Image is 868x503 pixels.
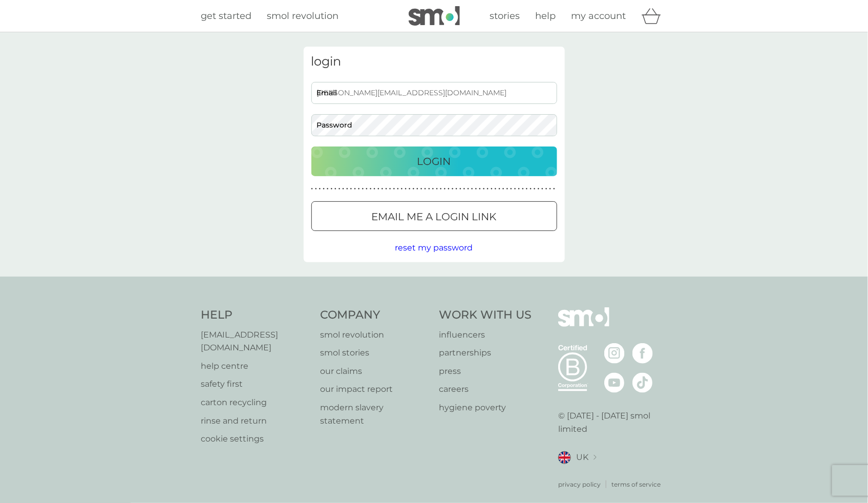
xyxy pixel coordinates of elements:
p: ● [541,186,543,192]
p: ● [440,186,442,192]
p: carton recycling [201,396,310,409]
span: help [536,10,556,22]
img: visit the smol Instagram page [604,343,625,364]
p: ● [487,186,489,192]
a: privacy policy [558,479,601,489]
p: ● [350,186,352,192]
span: get started [201,10,252,22]
h3: login [311,54,557,69]
p: ● [425,186,427,192]
p: ● [534,186,536,192]
p: influencers [439,328,532,342]
h4: Work With Us [439,307,532,323]
p: ● [389,186,391,192]
p: ● [385,186,387,192]
p: ● [479,186,481,192]
p: ● [311,186,313,192]
img: smol [558,307,609,342]
img: select a new location [594,455,597,460]
a: smol revolution [320,328,429,342]
p: ● [428,186,430,192]
p: ● [331,186,333,192]
p: ● [409,186,411,192]
img: smol [409,6,460,26]
a: get started [201,9,252,24]
p: © [DATE] - [DATE] smol limited [558,409,667,435]
p: ● [436,186,438,192]
p: ● [338,186,341,192]
h4: Company [320,307,429,323]
p: ● [448,186,450,192]
p: ● [502,186,504,192]
p: ● [382,186,384,192]
p: ● [416,186,418,192]
p: ● [518,186,520,192]
p: ● [366,186,368,192]
a: [EMAIL_ADDRESS][DOMAIN_NAME] [201,328,310,354]
a: rinse and return [201,414,310,428]
p: ● [538,186,540,192]
p: ● [549,186,552,192]
p: ● [444,186,446,192]
a: our impact report [320,383,429,396]
p: ● [475,186,477,192]
p: ● [456,186,458,192]
a: press [439,365,532,378]
p: Login [417,153,451,170]
span: my account [571,10,626,22]
p: ● [522,186,524,192]
p: ● [413,186,415,192]
a: stories [490,9,520,24]
p: ● [499,186,501,192]
p: ● [315,186,317,192]
img: visit the smol Facebook page [632,343,653,364]
span: UK [576,451,588,464]
p: ● [526,186,528,192]
a: careers [439,383,532,396]
p: ● [354,186,356,192]
p: ● [506,186,509,192]
p: ● [510,186,512,192]
p: ● [495,186,497,192]
a: safety first [201,378,310,391]
a: our claims [320,365,429,378]
a: smol revolution [267,9,339,24]
a: modern slavery statement [320,401,429,427]
a: help [536,9,556,24]
button: Email me a login link [311,201,557,231]
p: ● [405,186,407,192]
p: ● [452,186,454,192]
img: visit the smol Youtube page [604,372,625,393]
p: ● [553,186,555,192]
span: smol revolution [267,10,339,22]
img: visit the smol Tiktok page [632,372,653,393]
a: help centre [201,360,310,373]
span: reset my password [395,243,473,253]
p: ● [530,186,532,192]
a: hygiene poverty [439,401,532,414]
p: ● [370,186,372,192]
p: ● [459,186,461,192]
p: ● [374,186,376,192]
p: ● [327,186,329,192]
p: ● [346,186,348,192]
p: ● [514,186,516,192]
a: terms of service [611,479,661,489]
p: ● [420,186,422,192]
p: ● [471,186,473,192]
p: ● [334,186,336,192]
p: ● [319,186,321,192]
p: smol stories [320,346,429,360]
p: ● [463,186,465,192]
a: partnerships [439,346,532,360]
p: ● [491,186,493,192]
